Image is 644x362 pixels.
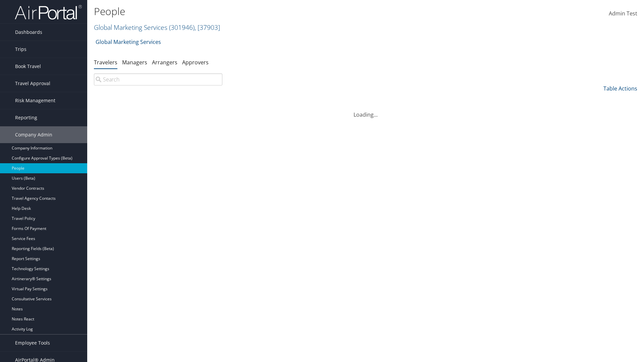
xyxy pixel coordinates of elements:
a: Travelers [94,59,117,66]
div: Loading... [94,103,637,119]
img: airportal-logo.png [15,4,82,20]
a: Table Actions [603,85,637,92]
span: , [ 37903 ] [195,23,220,32]
span: Reporting [15,109,37,126]
span: Trips [15,41,26,58]
a: Admin Test [609,3,637,24]
input: Search [94,73,222,85]
span: ( 301946 ) [169,23,195,32]
a: Global Marketing Services [96,35,161,49]
span: Admin Test [609,10,637,17]
span: Risk Management [15,92,55,109]
a: Arrangers [152,59,177,66]
h1: People [94,4,456,18]
span: Company Admin [15,126,52,143]
span: Dashboards [15,24,42,41]
span: Travel Approval [15,75,50,92]
a: Global Marketing Services [94,23,220,32]
a: Managers [122,59,147,66]
span: Employee Tools [15,335,50,351]
a: Approvers [182,59,209,66]
span: Book Travel [15,58,41,75]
